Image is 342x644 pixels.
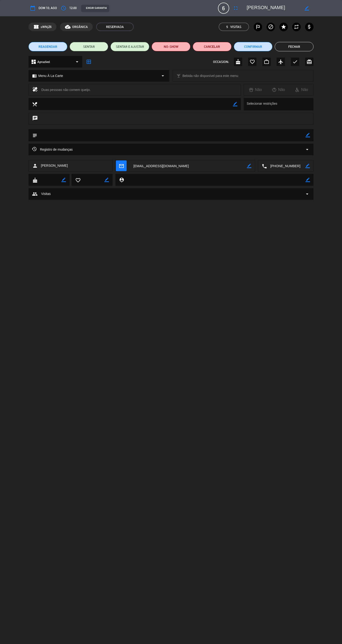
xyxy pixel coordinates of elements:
i: chat [32,115,38,122]
span: Registro de mudanças [32,147,73,152]
i: border_color [305,164,310,168]
button: access_time [59,4,68,12]
i: subject [32,133,37,138]
i: card_giftcard [306,59,312,65]
i: healing [32,87,38,93]
span: RESERVADA [96,23,134,31]
div: Duas pessoas não comem queijo. [41,87,237,93]
i: border_color [305,6,309,10]
span: REAGENDAR [39,44,57,49]
i: border_color [306,178,310,182]
button: Cancelar [193,42,232,51]
i: calendar_today [30,5,36,11]
button: SENTAR E AJUSTAR [110,42,149,51]
i: outlined_flag [255,24,261,30]
i: border_color [306,133,310,137]
span: sWNjZ6 [41,24,52,30]
span: Menu À La Carte [38,73,63,79]
span: 12:00 [69,5,77,11]
em: Visitas [230,24,241,30]
i: border_all [86,59,92,65]
button: Confirmar [234,42,273,51]
button: calendar_today [28,4,37,12]
i: cake [32,177,37,183]
i: arrow_drop_down [74,59,80,65]
span: 5 [226,24,228,30]
i: block [268,24,274,30]
i: cloud_done [65,24,71,30]
button: SENTAR [70,42,108,51]
span: Bebida não disponível para este menu [182,73,238,79]
span: arrow_drop_down [304,191,310,197]
i: local_dining [32,101,37,107]
i: local_bar [176,74,181,78]
i: chrome_reader_mode [32,74,37,78]
div: Não [244,87,267,93]
div: EXIGIR GARANTIA [81,5,109,12]
i: local_phone [262,163,267,169]
i: check [292,59,298,65]
span: confirmation_number [33,24,39,30]
i: cake [235,59,241,65]
i: access_time [61,5,66,11]
button: REAGENDAR [28,42,67,51]
i: favorite_border [249,59,255,65]
i: work_outline [264,59,269,65]
i: person_pin [119,177,124,182]
span: [PERSON_NAME] [41,163,68,168]
span: Aprazível [37,59,50,65]
i: border_color [104,178,109,182]
span: Visitas [41,191,51,197]
i: border_color [61,178,66,182]
button: Fechar [275,42,313,51]
i: person [32,163,38,169]
span: Dom 10, ago [39,5,57,11]
i: arrow_drop_down [160,73,166,79]
i: fullscreen [233,5,239,11]
span: OCCASION: [213,59,229,65]
i: favorite_border [75,177,80,183]
div: Não [290,87,313,93]
span: group [32,191,38,197]
span: ORGÂNICA [72,24,88,30]
i: mail_outline [119,163,124,168]
div: Não [267,87,290,93]
i: attach_money [306,24,312,30]
i: border_color [233,102,237,106]
i: border_color [247,164,251,168]
i: repeat [294,24,299,30]
span: 6 [218,3,229,14]
i: dashboard [31,59,36,65]
button: fullscreen [232,4,240,12]
i: airplanemode_active [278,59,284,65]
i: star [281,24,286,30]
i: arrow_drop_down [304,147,310,152]
button: NO-SHOW [152,42,190,51]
